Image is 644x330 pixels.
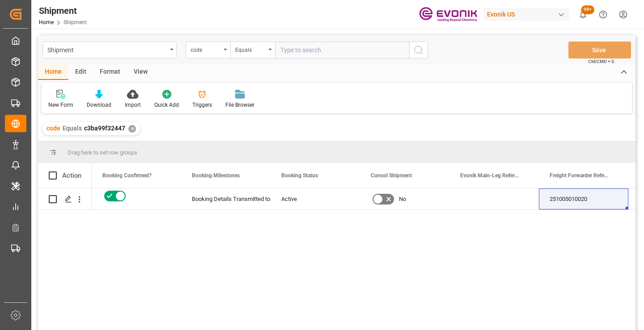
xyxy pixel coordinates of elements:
[581,5,594,14] span: 99+
[186,42,230,58] button: open menu
[87,101,111,109] div: Download
[84,125,125,132] span: c3ba99f32447
[539,188,628,209] div: 251005010020
[483,8,569,21] div: Evonik US
[460,172,520,179] span: Evonik Main-Leg Reference
[225,101,254,109] div: File Browser
[192,101,212,109] div: Triggers
[102,172,152,179] span: Booking Confirmed?
[593,4,613,25] button: Help Center
[191,44,221,54] div: code
[483,6,573,23] button: Evonik US
[192,189,260,209] div: Booking Details Transmitted to SAP
[371,172,412,179] span: Consol Shipment
[63,125,82,132] span: Equals
[399,189,406,209] span: No
[128,125,136,133] div: ✕
[230,42,275,58] button: open menu
[127,65,154,80] div: View
[281,172,318,179] span: Booking Status
[125,101,141,109] div: Import
[68,65,93,80] div: Edit
[62,171,81,180] div: Action
[588,58,614,65] span: Ctrl/CMD + S
[42,42,177,58] button: open menu
[573,4,593,25] button: show 100 new notifications
[48,101,73,109] div: New Form
[47,44,167,55] div: Shipment
[154,101,179,109] div: Quick Add
[550,172,610,179] span: Freight Forwarder Reference
[235,44,266,54] div: Equals
[568,42,631,58] button: Save
[38,188,92,210] div: Press SPACE to select this row.
[281,189,349,209] div: Active
[275,42,409,58] input: Type to search
[68,149,137,156] span: Drag here to set row groups
[192,172,240,179] span: Booking Milestones
[38,65,68,80] div: Home
[419,7,477,22] img: Evonik-brand-mark-Deep-Purple-RGB.jpeg_1700498283.jpeg
[39,19,54,25] a: Home
[47,125,60,132] span: code
[39,4,87,17] div: Shipment
[409,42,428,58] button: search button
[93,65,127,80] div: Format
